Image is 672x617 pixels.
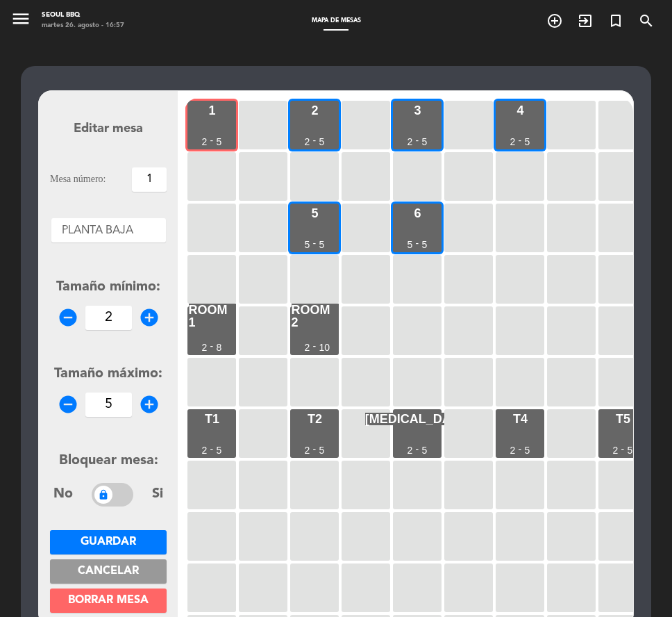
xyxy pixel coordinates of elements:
i: exit_to_app [577,13,594,29]
div: - [519,444,522,454]
div: 5 [319,240,325,249]
div: 2 [305,343,310,352]
div: 2 [202,445,208,455]
div: 5 [422,445,428,455]
div: martes 26. agosto - 16:57 [42,21,124,31]
div: 2 [311,104,318,117]
div: 6 [414,207,421,220]
div: 5 [311,207,318,220]
div: 5 [422,240,428,249]
span: No [53,484,73,506]
div: 2 [408,445,413,455]
span: Cancelar [78,566,139,577]
div: 5 [525,137,530,147]
div: ROOM 2 [292,304,339,329]
span: Tamaño máximo: [54,367,162,381]
div: Seoul bbq [42,10,124,21]
span: Si [152,484,163,506]
i: remove_circle [58,307,78,328]
button: Borrar mesa [50,589,167,613]
div: 5 [319,445,325,455]
div: 2 [613,445,619,455]
div: 5 [217,445,222,455]
button: Guardar [50,530,167,554]
span: Editar mesa [74,122,143,135]
i: add_circle [139,307,160,328]
span: Mapa de mesas [305,17,368,24]
div: - [313,341,317,351]
div: - [210,444,214,454]
div: T4 [513,413,528,425]
span: Bloquear mesa: [59,454,158,468]
button: Cancelar [50,559,167,584]
button: menu [10,8,31,33]
div: - [210,341,214,351]
i: remove_circle [58,394,78,415]
div: 5 [422,137,428,147]
span: Borrar mesa [68,595,149,606]
div: - [210,135,214,145]
span: Mesa número: [50,172,106,188]
div: 2 [510,137,516,147]
div: 2 [408,137,413,147]
i: turned_in_not [607,13,624,29]
div: T1 [205,413,219,425]
div: 3 [414,104,421,117]
div: 5 [408,240,413,249]
div: 2 [202,343,208,352]
div: - [416,238,419,248]
div: 4 [516,104,523,117]
div: 1 [208,104,215,117]
i: add_circle [139,394,160,415]
div: 2 [305,445,310,455]
div: 5 [628,445,633,455]
div: ROOM 1 [189,304,236,329]
div: - [519,135,522,145]
span: Tamaño mínimo: [56,280,160,294]
span: Guardar [81,536,136,548]
div: [MEDICAL_DATA] [365,413,470,425]
i: search [638,13,655,29]
div: 5 [319,137,325,147]
div: - [416,135,419,145]
i: menu [10,8,31,29]
div: 2 [510,445,516,455]
div: 2 [202,137,208,147]
div: - [313,238,317,248]
div: - [313,444,317,454]
div: 5 [525,445,530,455]
i: add_circle_outline [546,13,563,29]
div: T5 [616,413,630,425]
div: - [621,444,625,454]
div: - [313,135,317,145]
div: - [416,444,419,454]
div: 5 [217,137,222,147]
div: 8 [217,343,222,352]
div: T2 [308,413,322,425]
div: 10 [319,343,330,352]
div: 2 [305,137,310,147]
div: 5 [305,240,310,249]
